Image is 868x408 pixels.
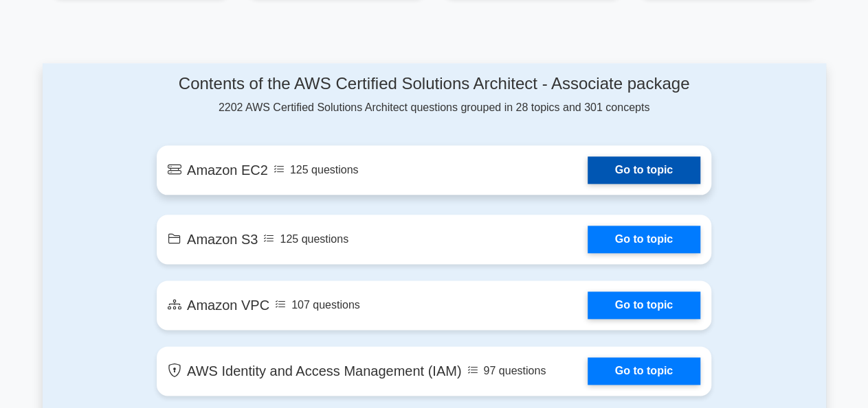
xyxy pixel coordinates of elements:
[588,226,700,253] a: Go to topic
[588,357,700,385] a: Go to topic
[157,74,711,116] div: 2202 AWS Certified Solutions Architect questions grouped in 28 topics and 301 concepts
[588,156,700,184] a: Go to topic
[588,291,700,319] a: Go to topic
[157,74,711,94] h4: Contents of the AWS Certified Solutions Architect - Associate package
